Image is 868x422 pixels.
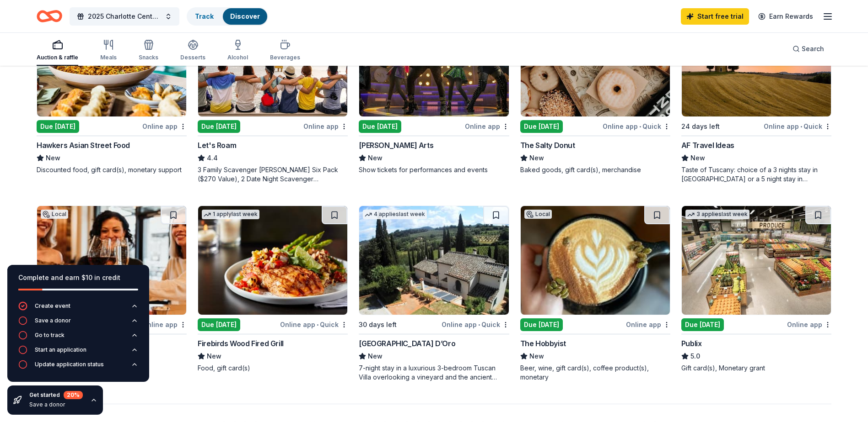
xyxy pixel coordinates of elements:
[37,140,130,151] div: Hawkers Asian Street Food
[520,7,670,174] a: Image for The Salty Donut1 applylast weekDue [DATE]Online app•QuickThe Salty DonutNewBaked goods,...
[37,54,78,61] div: Auction & raffle
[363,210,427,219] div: 4 applies last week
[180,36,205,66] button: Desserts
[690,153,705,164] span: New
[359,206,509,382] a: Image for Villa Sogni D’Oro4 applieslast week30 days leftOnline app•Quick[GEOGRAPHIC_DATA] D’OroN...
[35,361,104,368] div: Update application status
[37,120,79,133] div: Due [DATE]
[88,11,161,22] span: 2025 Charlotte Center for the Arts Pickleball Tournament Fundraiser
[195,12,214,20] a: Track
[142,319,187,330] div: Online app
[520,206,670,382] a: Image for The HobbyistLocalDue [DATE]Online appThe HobbyistNewBeer, wine, gift card(s), coffee pr...
[198,206,347,315] img: Image for Firebirds Wood Fired Grill
[359,206,508,315] img: Image for Villa Sogni D’Oro
[41,210,68,219] div: Local
[681,318,724,331] div: Due [DATE]
[520,338,566,349] div: The Hobbyist
[681,7,831,184] a: Image for AF Travel Ideas13 applieslast week24 days leftOnline app•QuickAF Travel IdeasNewTaste o...
[359,165,509,174] div: Show tickets for performances and events
[198,364,348,373] div: Food, gift card(s)
[442,319,509,330] div: Online app Quick
[802,43,824,54] span: Search
[787,319,831,330] div: Online app
[37,206,186,315] img: Image for Foxcroft Wine Co
[100,54,117,61] div: Meals
[785,40,831,58] button: Search
[35,346,86,353] div: Start an application
[198,165,348,184] div: 3 Family Scavenger [PERSON_NAME] Six Pack ($270 Value), 2 Date Night Scavenger [PERSON_NAME] Two ...
[800,123,802,130] span: •
[520,364,670,382] div: Beer, wine, gift card(s), coffee product(s), monetary
[359,120,401,133] div: Due [DATE]
[64,391,83,399] div: 20 %
[37,206,187,373] a: Image for Foxcroft Wine CoLocalDue [DATE]Online appFoxcroft Wine CoNewWine, gift cards, and merch...
[359,140,433,151] div: [PERSON_NAME] Arts
[681,121,720,132] div: 24 days left
[520,140,575,151] div: The Salty Donut
[753,8,819,25] a: Earn Rewards
[626,319,670,330] div: Online app
[682,206,831,315] img: Image for Publix
[29,391,83,399] div: Get started
[681,364,831,373] div: Gift card(s), Monetary grant
[198,7,348,184] a: Image for Let's Roam3 applieslast weekDue [DATE]Online appLet's Roam4.43 Family Scavenger [PERSON...
[359,319,397,330] div: 30 days left
[270,36,300,66] button: Beverages
[18,316,138,331] button: Save a donor
[681,338,702,349] div: Publix
[18,301,138,316] button: Create event
[198,318,240,331] div: Due [DATE]
[207,351,221,362] span: New
[603,121,670,132] div: Online app Quick
[180,54,205,61] div: Desserts
[37,36,78,66] button: Auction & raffle
[681,165,831,184] div: Taste of Tuscany: choice of a 3 nights stay in [GEOGRAPHIC_DATA] or a 5 night stay in [GEOGRAPHIC...
[35,332,65,339] div: Go to track
[37,7,187,174] a: Image for Hawkers Asian Street FoodDue [DATE]Online appHawkers Asian Street FoodNewDiscounted foo...
[187,7,268,26] button: TrackDiscover
[478,321,480,328] span: •
[359,338,455,349] div: [GEOGRAPHIC_DATA] D’Oro
[46,153,60,164] span: New
[280,319,348,330] div: Online app Quick
[18,331,138,345] button: Go to track
[230,12,260,20] a: Discover
[198,206,348,373] a: Image for Firebirds Wood Fired Grill1 applylast weekDue [DATE]Online app•QuickFirebirds Wood Fire...
[207,153,218,164] span: 4.4
[227,54,248,61] div: Alcohol
[317,321,318,328] span: •
[227,36,248,66] button: Alcohol
[202,210,259,219] div: 1 apply last week
[681,206,831,373] a: Image for Publix3 applieslast weekDue [DATE]Online appPublix5.0Gift card(s), Monetary grant
[142,121,187,132] div: Online app
[690,351,700,362] span: 5.0
[303,121,348,132] div: Online app
[37,165,187,174] div: Discounted food, gift card(s), monetary support
[520,318,563,331] div: Due [DATE]
[524,210,552,219] div: Local
[681,8,749,25] a: Start free trial
[681,140,734,151] div: AF Travel Ideas
[198,338,284,349] div: Firebirds Wood Fired Grill
[35,317,71,324] div: Save a donor
[139,54,158,61] div: Snacks
[465,121,509,132] div: Online app
[639,123,641,130] span: •
[529,351,544,362] span: New
[685,210,749,219] div: 3 applies last week
[70,7,179,26] button: 2025 Charlotte Center for the Arts Pickleball Tournament Fundraiser
[764,121,831,132] div: Online app Quick
[520,120,563,133] div: Due [DATE]
[520,165,670,174] div: Baked goods, gift card(s), merchandise
[139,36,158,66] button: Snacks
[359,7,509,174] a: Image for Blumenthal ArtsLocalDue [DATE]Online app[PERSON_NAME] ArtsNewShow tickets for performan...
[198,140,236,151] div: Let's Roam
[37,5,62,27] a: Home
[368,153,383,164] span: New
[100,36,117,66] button: Meals
[35,302,70,310] div: Create event
[29,401,83,408] div: Save a donor
[270,54,300,61] div: Beverages
[359,364,509,382] div: 7-night stay in a luxurious 3-bedroom Tuscan Villa overlooking a vineyard and the ancient walled ...
[521,206,670,315] img: Image for The Hobbyist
